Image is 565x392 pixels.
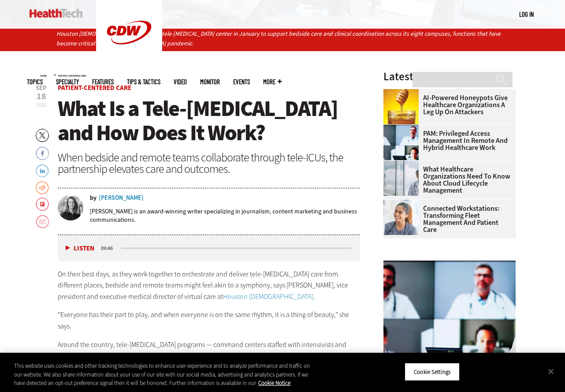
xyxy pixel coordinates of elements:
a: Houston [DEMOGRAPHIC_DATA] [223,292,313,301]
p: “Everyone has their part to play, and when everyone is on the same rhythm, it is a thing of beaut... [58,309,360,332]
a: Tips & Tactics [127,78,160,85]
button: Listen [66,245,94,252]
a: remote call with care team [383,125,423,132]
span: Topics [27,78,43,85]
a: Video [174,78,187,85]
a: doctor in front of clouds and reflective building [383,161,423,168]
img: jar of honey with a honey dipper [383,89,419,124]
a: CDW [96,58,162,67]
a: Log in [519,10,534,18]
span: 2020 [36,101,47,108]
a: AI-Powered Honeypots Give Healthcare Organizations a Leg Up on Attackers [383,94,510,116]
p: Around the country, tele-[MEDICAL_DATA] programs ­— command centers staffed with intensivists and... [58,339,360,384]
img: nurse smiling at patient [383,200,419,235]
p: [PERSON_NAME] is an award-winning writer specializing in journalism, content marketing and busine... [90,207,360,224]
a: Connected Workstations: Transforming Fleet Management and Patient Care [383,205,510,233]
button: Cookie Settings [405,362,460,381]
div: When bedside and remote teams collaborate through tele-ICUs, the partnership elevates care and ou... [58,152,360,175]
a: More information about your privacy [258,379,290,387]
span: 18 [36,92,47,101]
img: remote call with care team [383,125,419,160]
span: Specialty [56,78,79,85]
a: Events [233,78,250,85]
span: by [90,195,97,201]
img: Home [30,9,83,18]
div: duration [100,244,119,252]
span: More [263,78,282,85]
div: This website uses cookies and other tracking technologies to enhance user experience and to analy... [14,362,311,388]
a: PAM: Privileged Access Management in Remote and Hybrid Healthcare Work [383,130,510,151]
img: doctor in front of clouds and reflective building [383,161,419,196]
a: MonITor [200,78,220,85]
a: What Healthcare Organizations Need To Know About Cloud Lifecycle Management [383,166,510,194]
h3: Latest Articles [383,71,516,82]
a: nurse smiling at patient [383,200,423,207]
img: Amy Burroughs [58,195,83,220]
img: remote call with care team [383,261,516,360]
div: User menu [519,10,534,19]
div: media player [58,235,360,261]
a: Features [92,78,114,85]
a: jar of honey with a honey dipper [383,89,423,96]
span: What Is a Tele-[MEDICAL_DATA] and How Does It Work? [58,94,338,147]
button: Close [541,362,561,381]
p: On their best days, as they work together to orchestrate and deliver tele-[MEDICAL_DATA] care fro... [58,269,360,302]
a: [PERSON_NAME] [99,195,144,201]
